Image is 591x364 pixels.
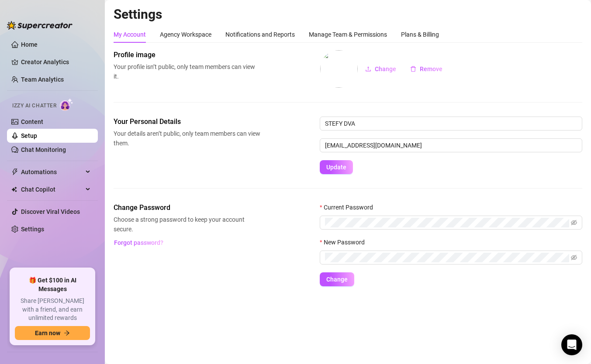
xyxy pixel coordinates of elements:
img: profilePics%2Fqht6QgC3YSM5nHrYR1G2uRKaphB3.jpeg [320,50,358,88]
span: Izzy AI Chatter [12,102,56,110]
span: Your details aren’t public, only team members can view them. [114,129,260,148]
span: Your profile isn’t public, only team members can view it. [114,62,260,81]
span: eye-invisible [571,254,577,261]
button: Remove [403,62,449,76]
span: delete [410,66,416,72]
button: Earn nowarrow-right [15,326,90,340]
div: Notifications and Reports [225,30,295,39]
span: Remove [420,65,442,72]
a: Setup [21,132,37,139]
input: Enter new email [320,138,582,152]
span: Your Personal Details [114,117,260,127]
a: Team Analytics [21,76,64,83]
a: Home [21,41,38,48]
span: 🎁 Get $100 in AI Messages [15,276,90,293]
div: Open Intercom Messenger [561,334,582,355]
div: Plans & Billing [401,30,439,39]
span: Update [326,164,346,171]
span: Automations [21,165,83,179]
a: Settings [21,226,44,233]
a: Content [21,118,43,125]
span: Profile image [114,50,260,60]
button: Update [320,160,353,174]
h2: Settings [114,6,582,23]
label: New Password [320,237,370,247]
span: thunderbolt [11,168,18,175]
img: Chat Copilot [11,186,17,192]
span: eye-invisible [571,220,577,226]
span: Change Password [114,203,260,213]
span: Change [326,276,348,283]
a: Creator Analytics [21,55,91,69]
div: Manage Team & Permissions [309,30,387,39]
a: Chat Monitoring [21,146,66,153]
span: arrow-right [64,330,70,336]
button: Change [358,62,403,76]
div: My Account [114,30,146,39]
a: Discover Viral Videos [21,208,80,215]
span: Earn now [35,330,60,337]
input: Current Password [325,218,569,227]
div: Agency Workspace [160,30,211,39]
label: Current Password [320,203,379,212]
button: Change [320,272,354,286]
span: Forgot password? [114,239,163,246]
input: Enter name [320,117,582,130]
span: Chat Copilot [21,182,83,196]
span: Choose a strong password to keep your account secure. [114,215,260,234]
img: logo-BBDzfeDw.svg [7,21,73,30]
button: Forgot password? [114,236,163,250]
img: AI Chatter [60,98,73,111]
span: Change [375,65,396,72]
span: upload [365,66,371,72]
input: New Password [325,253,569,262]
span: Share [PERSON_NAME] with a friend, and earn unlimited rewards [15,297,90,323]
